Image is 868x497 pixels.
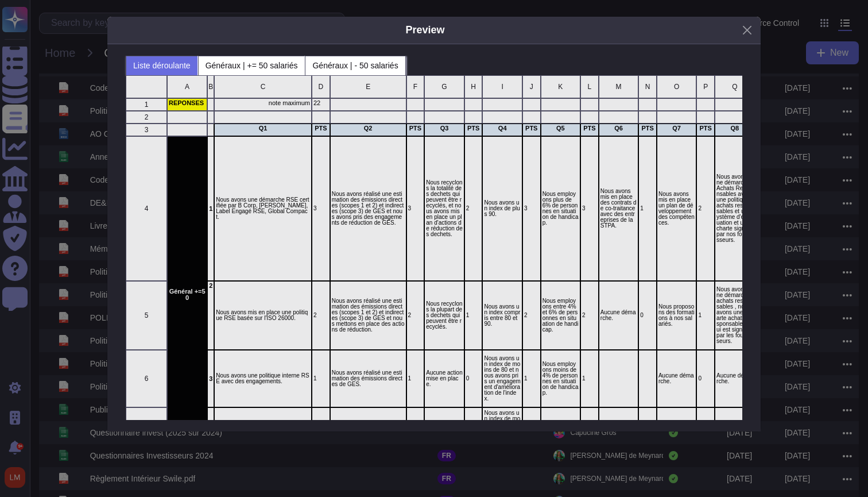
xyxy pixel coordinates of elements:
p: 3 [408,206,423,211]
p: 2 [466,206,481,211]
p: PTS [408,125,423,132]
p: 1 [698,313,713,318]
p: Nous avons un index de moins de 80 et nous avons pris un engagement d'amélioration de l'index. [484,356,520,402]
p: Aucune démarche. [600,310,637,321]
p: 22 [313,100,328,106]
p: Nous avons une démarche Achats Responsables avec une politique achats responsables et un système ... [716,174,753,243]
p: Nous avons mis en place un plan de développement des compétences. [658,191,695,226]
span: F [413,83,417,90]
p: Nous proposons des formations à nos salariés. [658,304,695,327]
span: O [674,83,679,90]
p: 2 [313,313,328,318]
p: 1 [209,206,212,212]
p: 3 [524,206,539,211]
p: Q2 [332,125,405,132]
p: 1 [582,376,597,382]
span: E [366,83,370,90]
p: PTS [640,125,655,132]
p: PTS [466,125,481,132]
p: 2 [408,313,423,318]
button: Liste déroulante [126,56,198,75]
p: 2 [524,313,539,318]
p: Q3 [426,125,462,132]
p: 0 [466,376,481,382]
p: Q4 [484,125,520,132]
p: Nous recyclons la plupart des dechets qui peuvent être recyclés. [426,301,462,330]
p: 1 [524,376,539,382]
p: 3 [313,206,328,211]
div: 1 [126,98,167,111]
p: 2 [209,283,212,289]
p: 1 [408,376,423,382]
span: J [530,83,533,90]
p: Q1 [216,125,310,132]
p: Nous employons entre 4% et 6% de personnes en situation de handicap. [542,298,579,333]
p: Nous avons un index de plus 90. [484,200,520,217]
p: Nous avons une démarche RSE certifiée par B Corp, [PERSON_NAME], Label Engagé RSE, Global Compact. [216,197,310,220]
p: Aucune action mise en place. [426,370,462,387]
span: G [441,83,447,90]
span: M [616,83,622,90]
p: PTS [524,125,539,132]
span: Q [732,83,737,90]
p: Nous avons un index compris entre 80 et 90. [484,304,520,327]
p: REPONSES [169,100,206,106]
p: Q8 [716,125,753,132]
p: 3 [209,376,212,382]
p: Nous avons mis en place une politique RSE basée sur l'ISO 26000. [216,310,310,321]
p: Q7 [658,125,695,132]
button: Généraux | += 50 salariés [198,56,305,75]
span: H [471,83,476,90]
span: B [208,83,213,90]
p: Aucune démarche. [658,373,695,384]
p: Nous avons un index de moins de 75 ou Nous n'avons pas encore publié notre index. [484,410,520,450]
div: 5 [126,281,167,350]
div: 4 [126,136,167,281]
div: grid [126,75,742,420]
p: PTS [582,125,597,132]
p: Q6 [600,125,637,132]
p: Nous avons réalisé une estimation des émissions directes (scopes 1 et 2) et indirectes (scope 3) ... [332,191,405,226]
p: 1 [313,376,328,382]
span: C [261,83,266,90]
p: Nous avons mis en place des contrats de co-traitance avec des entreprises de la STPA. [600,188,637,229]
div: 2 [126,111,167,124]
button: Close [738,21,756,39]
p: Nous recyclons la totalité des dechets qui peuvent être recyclés, et nous avons mis en place un p... [426,180,462,237]
div: Preview [405,22,444,38]
p: Q5 [542,125,579,132]
p: Nous avons réalisé une estimation des émissions directes (scopes 1 et 2) et indirectes (scope 3) ... [332,298,405,333]
p: 3 [582,206,597,211]
div: 3 [126,124,167,136]
span: A [185,83,189,90]
p: 2 [698,206,713,211]
p: 2 [582,313,597,318]
p: Nous employons moins de 4% de personnes en situation de handicap. [542,361,579,396]
p: PTS [698,125,713,132]
p: Général +=50 [169,288,206,301]
p: 1 [640,206,655,211]
p: Aucune démarche. [716,373,753,384]
span: P [703,83,708,90]
button: Généraux | - 50 salariés [305,56,405,75]
p: Nous avons une démarche achats responsables , nous avons une charte achats responsables qui est s... [716,287,753,344]
div: 6 [126,350,167,407]
span: N [645,83,650,90]
span: K [558,83,563,90]
span: L [588,83,592,90]
p: Nous employons plus de 6% de personnes en situation de handicap. [542,191,579,226]
p: 1 [466,313,481,318]
span: D [319,83,324,90]
p: 0 [698,376,713,382]
p: Nous avons une politique interne RSE avec des engagements. [216,373,310,384]
p: Nous avons réalisé une estimation des émissions directes de GES. [332,370,405,387]
div: 7 [126,407,167,453]
p: note maximum [216,100,310,106]
span: I [502,83,503,90]
p: PTS [313,125,328,132]
p: 0 [640,313,655,318]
